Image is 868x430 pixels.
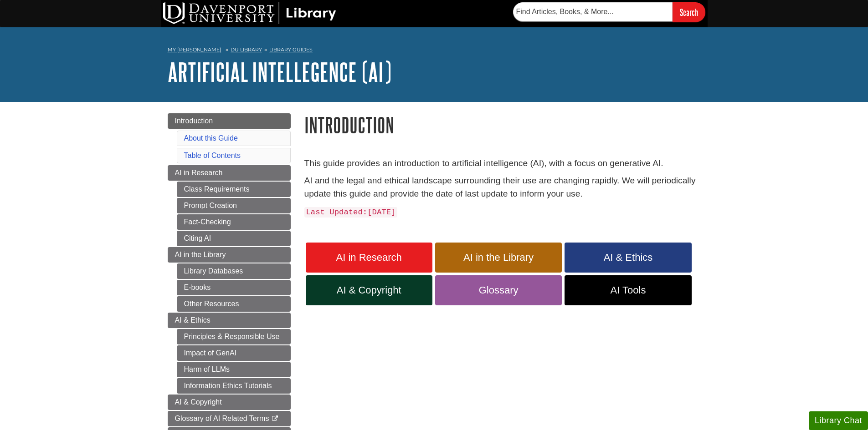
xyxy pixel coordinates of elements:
[513,2,673,21] input: Find Articles, Books, & More...
[269,46,313,53] a: Library Guides
[571,284,684,296] span: AI Tools
[313,284,426,296] span: AI & Copyright
[175,169,223,177] span: AI in Research
[177,280,291,295] a: E-books
[168,165,291,181] a: AI in Research
[177,329,291,344] a: Principles & Responsible Use
[363,208,367,217] strong: :
[442,252,555,263] span: AI in the Library
[175,316,211,324] span: AI & Ethics
[177,263,291,279] a: Library Databases
[175,398,222,406] span: AI & Copyright
[177,345,291,361] a: Impact of GenAI
[313,252,426,263] span: AI in Research
[184,152,241,159] a: Table of Contents
[168,113,291,129] a: Introduction
[177,182,291,197] a: Class Requirements
[168,44,701,58] nav: breadcrumb
[177,296,291,312] a: Other Resources
[304,207,398,218] code: Last Updated [DATE]
[809,411,868,430] button: Library Chat
[184,134,238,142] a: About this Guide
[435,275,562,305] a: Glossary
[168,247,291,263] a: AI in the Library
[177,231,291,246] a: Citing AI
[673,2,705,22] input: Search
[565,275,691,305] a: AI Tools
[231,46,262,53] a: DU Library
[304,174,701,201] p: AI and the legal and ethical landscape surrounding their use are changing rapidly. We will period...
[442,284,555,296] span: Glossary
[168,313,291,328] a: AI & Ethics
[565,243,691,273] a: AI & Ethics
[177,378,291,394] a: Information Ethics Tutorials
[513,2,705,22] form: Searches DU Library's articles, books, and more
[304,113,701,137] h1: Introduction
[571,252,684,263] span: AI & Ethics
[168,411,291,426] a: Glossary of AI Related Terms
[163,2,336,24] img: DU Library
[177,362,291,377] a: Harm of LLMs
[306,275,432,305] a: AI & Copyright
[168,395,291,410] a: AI & Copyright
[175,117,213,125] span: Introduction
[304,157,701,170] p: This guide provides an introduction to artificial intelligence (AI), with a focus on generative AI.
[435,243,562,273] a: AI in the Library
[306,243,432,273] a: AI in Research
[177,198,291,213] a: Prompt Creation
[177,214,291,230] a: Fact-Checking
[168,46,221,54] a: My [PERSON_NAME]
[168,58,391,86] a: Artificial Intellegence (AI)
[175,415,269,422] span: Glossary of AI Related Terms
[175,251,226,258] span: AI in the Library
[271,416,279,422] i: This link opens in a new window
